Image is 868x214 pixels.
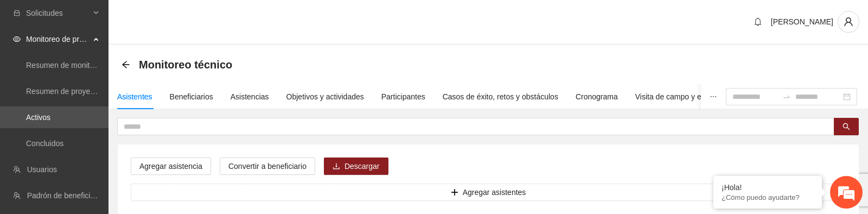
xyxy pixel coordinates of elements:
[170,91,213,103] div: Beneficiarios
[178,5,204,32] div: Minimizar ventana de chat en vivo
[344,160,380,172] span: Descargar
[750,17,766,26] span: bell
[26,2,90,24] span: Solicitudes
[5,143,207,181] textarea: Escriba su mensaje y pulse “Intro”
[710,93,717,100] span: ellipsis
[286,91,364,103] div: Objetivos y actividades
[324,158,388,175] button: downloadDescargar
[443,91,558,103] div: Casos de éxito, retos y obstáculos
[27,165,57,174] a: Usuarios
[722,183,814,192] div: ¡Hola!
[131,184,846,201] button: plusAgregar asistentes
[122,60,130,69] span: arrow-left
[381,91,425,103] div: Participantes
[228,160,307,172] span: Convertir a beneficiario
[13,35,21,43] span: eye
[220,158,315,175] button: Convertir a beneficiario
[771,17,833,26] span: [PERSON_NAME]
[117,91,152,103] div: Asistentes
[26,28,90,50] span: Monitoreo de proyectos
[701,84,726,109] button: ellipsis
[139,160,202,172] span: Agregar asistencia
[843,123,850,131] span: search
[463,186,526,198] span: Agregar asistentes
[231,91,269,103] div: Asistencias
[13,9,21,17] span: inbox
[63,68,150,178] span: Estamos en línea.
[26,113,50,122] a: Activos
[27,191,107,200] a: Padrón de beneficiarios
[333,162,340,171] span: download
[782,92,791,101] span: to
[139,56,232,73] span: Monitoreo técnico
[782,92,791,101] span: swap-right
[576,91,618,103] div: Cronograma
[834,118,859,135] button: search
[722,193,814,202] p: ¿Cómo puedo ayudarte?
[838,17,859,27] span: user
[749,13,767,30] button: bell
[635,91,737,103] div: Visita de campo y entregables
[451,188,458,197] span: plus
[838,11,859,33] button: user
[56,55,182,70] div: Chatee con nosotros ahora
[26,61,105,70] a: Resumen de monitoreo
[26,139,63,148] a: Concluidos
[26,87,142,96] a: Resumen de proyectos aprobados
[122,60,130,70] div: Back
[131,158,211,175] button: Agregar asistencia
